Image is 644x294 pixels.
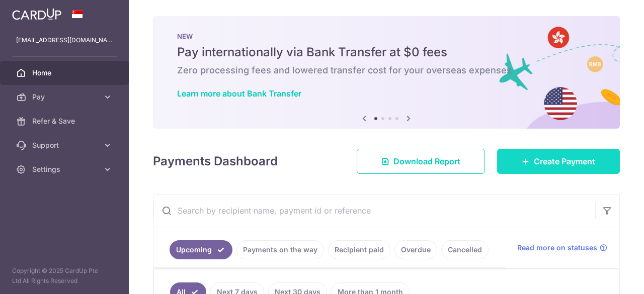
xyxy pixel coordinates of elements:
[23,7,43,16] span: Help
[177,64,596,76] h6: Zero processing fees and lowered transfer cost for your overseas expenses
[328,240,390,259] a: Recipient paid
[153,16,620,129] img: Bank transfer banner
[357,149,485,174] a: Download Report
[177,88,301,99] a: Learn more about Bank Transfer
[32,140,99,150] span: Support
[497,149,620,174] a: Create Payment
[534,155,595,167] span: Create Payment
[517,243,607,253] a: Read more on statuses
[393,155,460,167] span: Download Report
[153,194,595,227] input: Search by recipient name, payment id or reference
[153,152,278,170] h4: Payments Dashboard
[177,44,596,60] h5: Pay internationally via Bank Transfer at $0 fees
[32,92,99,102] span: Pay
[12,8,61,20] img: CardUp
[441,240,489,259] a: Cancelled
[170,240,232,259] a: Upcoming
[394,240,437,259] a: Overdue
[32,68,99,78] span: Home
[32,164,99,174] span: Settings
[177,32,596,40] p: NEW
[517,243,597,253] span: Read more on statuses
[32,116,99,126] span: Refer & Save
[16,35,113,45] p: [EMAIL_ADDRESS][DOMAIN_NAME]
[236,240,324,259] a: Payments on the way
